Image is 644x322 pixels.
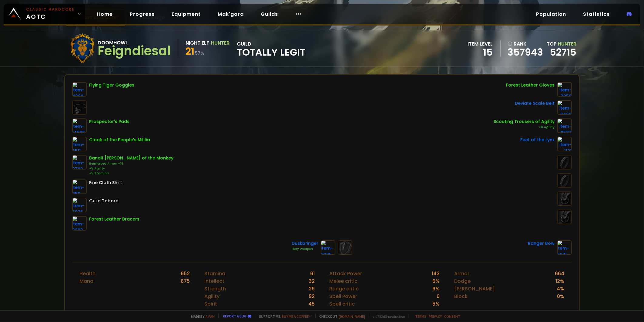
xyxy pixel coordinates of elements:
[204,277,224,285] div: Intellect
[89,155,173,161] div: Bandit [PERSON_NAME] of the Monkey
[187,314,215,319] span: Made by
[329,293,357,300] div: Spell Power
[432,300,440,308] div: 5 %
[89,198,119,204] div: Guild Tabard
[211,39,230,47] div: Hunter
[555,270,565,277] div: 664
[557,82,572,97] img: item-3058
[223,314,247,318] a: Report a bug
[206,314,215,319] a: a fan
[72,198,87,212] img: item-5976
[292,247,318,252] div: Fiery Weapon
[508,48,543,57] a: 357943
[26,7,75,12] small: Classic Hardcore
[558,40,577,47] span: Hunter
[292,240,318,247] div: Duskbringer
[494,118,555,125] div: Scouting Trousers of Agility
[89,216,139,222] div: Forest Leather Bracers
[521,137,555,143] div: Feet of the Lynx
[89,180,122,186] div: Fine Cloth Shirt
[454,270,469,277] div: Armor
[204,285,226,293] div: Strength
[72,155,87,170] img: item-9782
[444,314,460,319] a: Consent
[454,277,471,285] div: Dodge
[578,8,615,20] a: Statistics
[432,277,440,285] div: 6 %
[213,8,249,20] a: Mak'gora
[125,8,159,20] a: Progress
[415,314,426,319] a: Terms
[98,46,171,56] div: Feigndiesal
[547,40,577,48] div: Top
[454,293,468,300] div: Block
[186,44,194,58] span: 21
[167,8,206,20] a: Equipment
[72,118,87,133] img: item-14566
[432,285,440,293] div: 6 %
[186,39,209,47] div: Night Elf
[181,270,190,277] div: 652
[329,277,357,285] div: Melee critic
[369,314,405,319] span: v. d752d5 - production
[329,270,362,277] div: Attack Power
[72,216,87,231] img: item-3202
[556,277,565,285] div: 12 %
[454,285,495,293] div: [PERSON_NAME]
[437,293,440,300] div: 0
[89,137,150,143] div: Cloak of the People's Militia
[508,40,543,48] div: rank
[89,118,129,125] div: Prospector's Pads
[89,82,134,88] div: Flying Tiger Goggles
[339,314,365,319] a: [DOMAIN_NAME]
[432,270,440,277] div: 143
[4,4,85,24] a: Classic HardcoreAOTC
[204,300,217,308] div: Spirit
[506,82,555,88] div: Forest Leather Gloves
[429,314,442,319] a: Privacy
[531,8,571,20] a: Population
[255,314,312,319] span: Support me,
[528,240,555,247] div: Ranger Bow
[79,277,93,285] div: Mana
[468,40,493,48] div: item level
[89,161,173,166] div: Reinforced Armor +16
[181,277,190,285] div: 675
[315,314,365,319] span: Checkout
[237,40,305,57] div: guild
[98,39,171,46] div: Doomhowl
[72,82,87,97] img: item-4368
[329,300,355,308] div: Spell critic
[309,285,315,293] div: 29
[557,285,565,293] div: 4 %
[557,100,572,115] img: item-6468
[89,171,173,176] div: +5 Stamina
[550,45,577,59] a: 52715
[557,137,572,151] img: item-1121
[515,100,555,107] div: Deviate Scale Belt
[468,48,493,57] div: 15
[557,240,572,255] img: item-3021
[72,137,87,151] img: item-3511
[79,270,96,277] div: Health
[321,240,335,255] img: item-2205
[72,180,87,194] img: item-859
[309,293,315,300] div: 92
[494,125,555,130] div: +8 Agility
[309,277,315,285] div: 32
[557,293,565,300] div: 0 %
[256,8,283,20] a: Guilds
[282,314,312,319] a: Buy me a coffee
[92,8,118,20] a: Home
[89,166,173,171] div: +5 Agility
[237,48,305,57] span: Totally Legit
[557,118,572,133] img: item-6587
[26,7,75,21] span: AOTC
[310,270,315,277] div: 61
[308,300,315,308] div: 45
[204,293,220,300] div: Agility
[329,285,359,293] div: Range critic
[204,270,225,277] div: Stamina
[195,50,204,56] small: 57 %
